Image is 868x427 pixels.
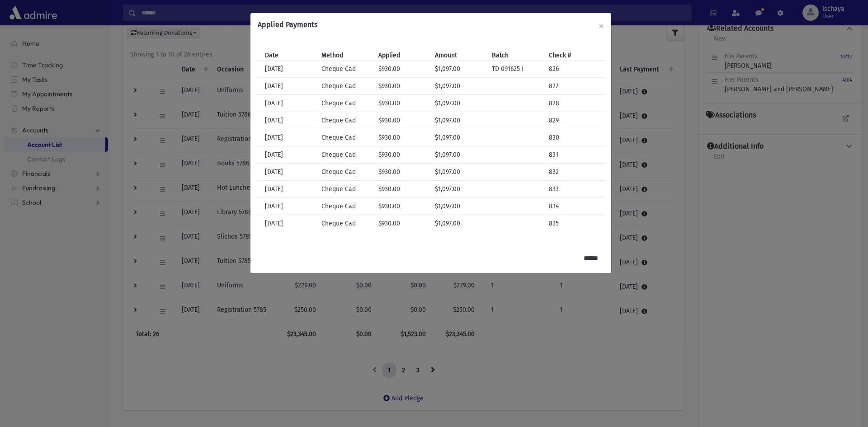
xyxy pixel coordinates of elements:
[544,81,601,91] div: 827
[317,167,374,177] div: Cheque Cad
[544,99,601,108] div: 828
[260,51,317,60] div: Date
[544,133,601,142] div: 830
[544,202,601,211] div: 834
[317,64,374,74] div: Cheque Cad
[317,81,374,91] div: Cheque Cad
[544,116,601,125] div: 829
[430,202,487,211] div: $1,097.00
[430,133,487,142] div: $1,097.00
[430,99,487,108] div: $1,097.00
[317,184,374,194] div: Cheque Cad
[430,150,487,160] div: $1,097.00
[430,51,487,60] div: Amount
[430,219,487,228] div: $1,097.00
[374,116,431,125] div: $930.00
[374,219,431,228] div: $930.00
[544,167,601,177] div: 832
[317,133,374,142] div: Cheque Cad
[591,13,611,38] button: ×
[317,51,374,60] div: Method
[260,150,317,160] div: [DATE]
[260,133,317,142] div: [DATE]
[317,219,374,228] div: Cheque Cad
[374,51,431,60] div: Applied
[487,64,544,74] div: TD 091625 i
[430,116,487,125] div: $1,097.00
[430,167,487,177] div: $1,097.00
[260,219,317,228] div: [DATE]
[374,133,431,142] div: $930.00
[544,184,601,194] div: 833
[317,202,374,211] div: Cheque Cad
[487,51,544,60] div: Batch
[374,202,431,211] div: $930.00
[374,99,431,108] div: $930.00
[430,81,487,91] div: $1,097.00
[544,150,601,160] div: 831
[317,150,374,160] div: Cheque Cad
[260,99,317,108] div: [DATE]
[374,64,431,74] div: $930.00
[544,219,601,228] div: 835
[260,64,317,74] div: [DATE]
[317,116,374,125] div: Cheque Cad
[430,184,487,194] div: $1,097.00
[260,116,317,125] div: [DATE]
[260,167,317,177] div: [DATE]
[544,51,601,60] div: Check #
[374,184,431,194] div: $930.00
[260,184,317,194] div: [DATE]
[317,99,374,108] div: Cheque Cad
[374,150,431,160] div: $930.00
[374,81,431,91] div: $930.00
[258,20,317,29] h6: Applied Payments
[430,64,487,74] div: $1,097.00
[374,167,431,177] div: $930.00
[544,64,601,74] div: 826
[260,81,317,91] div: [DATE]
[260,202,317,211] div: [DATE]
